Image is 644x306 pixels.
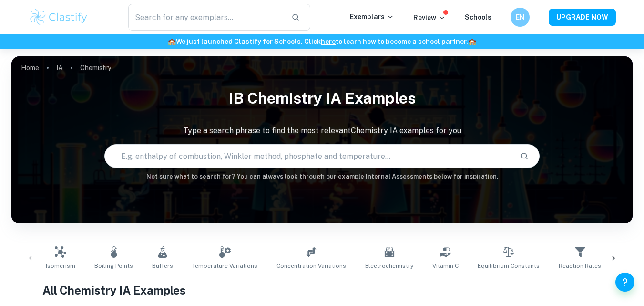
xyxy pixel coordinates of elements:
[80,63,111,73] p: Chemistry
[413,12,446,23] p: Review
[168,38,176,45] span: 🏫
[94,262,133,270] span: Boiling Points
[105,143,512,169] input: E.g. enthalpy of combustion, Winkler method, phosphate and temperature...
[559,262,601,270] span: Reaction Rates
[11,125,633,137] p: Type a search phrase to find the most relevant Chemistry IA examples for you
[2,36,642,47] h6: We just launched Clastify for Schools. Click to learn how to become a school partner.
[516,148,532,164] button: Search
[321,38,336,45] a: here
[468,38,476,45] span: 🏫
[21,61,39,74] a: Home
[11,172,633,181] h6: Not sure what to search for? You can always look through our example Internal Assessments below f...
[511,8,530,27] button: EN
[192,262,257,270] span: Temperature Variations
[276,262,346,270] span: Concentration Variations
[365,262,413,270] span: Electrochemistry
[350,11,394,22] p: Exemplars
[514,12,525,22] h6: EN
[42,282,602,299] h1: All Chemistry IA Examples
[29,8,89,27] img: Clastify logo
[152,262,173,270] span: Buffers
[549,9,616,26] button: UPGRADE NOW
[478,262,540,270] span: Equilibrium Constants
[46,262,75,270] span: Isomerism
[56,61,63,74] a: IA
[432,262,459,270] span: Vitamin C
[11,83,633,114] h1: IB Chemistry IA examples
[465,13,491,21] a: Schools
[615,273,634,292] button: Help and Feedback
[128,4,284,31] input: Search for any exemplars...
